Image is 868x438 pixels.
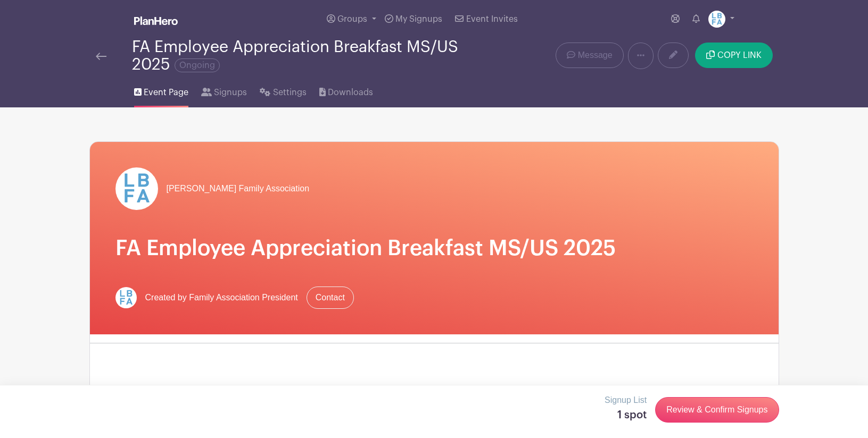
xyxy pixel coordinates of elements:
span: [PERSON_NAME] Family Association [167,182,310,195]
h5: 1 spot [605,409,647,422]
a: Contact [307,287,354,309]
span: Event Page [144,86,188,99]
img: LBFArev.png [708,11,725,28]
span: Event Invites [466,15,518,23]
span: COPY LINK [717,51,762,60]
span: Groups [337,15,367,23]
img: logo_white-6c42ec7e38ccf1d336a20a19083b03d10ae64f83f12c07503d8b9e83406b4c7d.svg [134,16,178,25]
img: LBFArev.png [115,167,158,210]
span: Created by Family Association President [145,291,298,304]
a: Signups [201,73,247,107]
div: FA Employee Appreciation Breakfast MS/US 2025 [132,38,477,73]
span: Message [578,49,613,62]
a: Message [556,43,623,68]
span: Downloads [328,86,373,99]
img: back-arrow-29a5d9b10d5bd6ae65dc969a981735edf675c4d7a1fe02e03b50dbd4ba3cdb55.svg [96,53,106,60]
span: Settings [273,86,307,99]
h1: FA Employee Appreciation Breakfast MS/US 2025 [115,235,753,261]
img: LBFArev.png [115,287,137,308]
button: COPY LINK [695,43,772,68]
p: Signup List [605,394,647,407]
span: Ongoing [175,58,220,72]
a: Event Page [134,73,188,107]
a: Settings [260,73,306,107]
a: Review & Confirm Signups [655,397,779,423]
span: Signups [214,86,247,99]
span: My Signups [395,15,442,23]
a: Downloads [319,73,373,107]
